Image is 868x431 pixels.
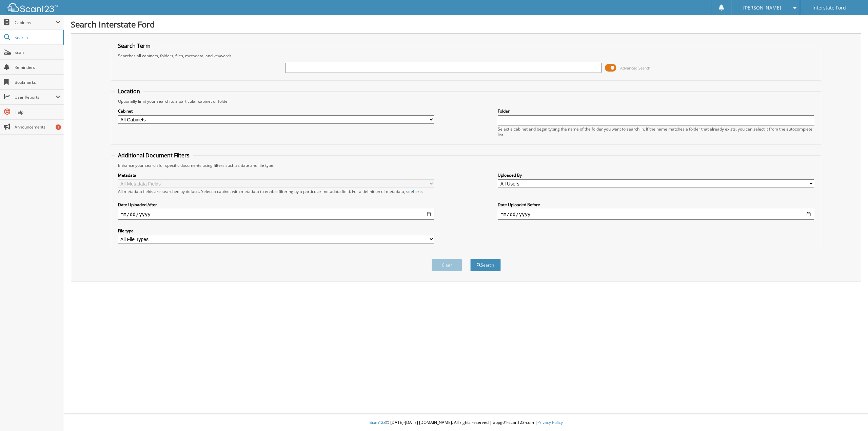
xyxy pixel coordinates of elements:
div: Select a cabinet and begin typing the name of the folder you want to search in. If the name match... [498,126,814,138]
span: Scan123 [370,419,386,425]
div: All metadata fields are searched by default. Select a cabinet with metadata to enable filtering b... [118,189,434,194]
label: Folder [498,108,814,114]
input: end [498,209,814,220]
div: 1 [56,124,61,130]
label: Metadata [118,172,434,178]
span: Advanced Search [620,65,650,71]
label: Cabinet [118,108,434,114]
span: Bookmarks [15,79,60,85]
a: Privacy Policy [537,419,563,425]
button: Clear [432,259,462,271]
input: start [118,209,434,220]
span: Search [15,35,59,40]
legend: Location [115,87,143,95]
div: Optionally limit your search to a particular cabinet or folder [115,98,818,104]
span: Reminders [15,64,60,70]
h1: Search Interstate Ford [71,19,861,30]
div: © [DATE]-[DATE] [DOMAIN_NAME]. All rights reserved | appg01-scan123-com | [64,414,868,431]
span: User Reports [15,94,56,100]
img: scan123-logo-white.svg [7,3,58,12]
label: Date Uploaded After [118,202,434,208]
span: Scan [15,50,60,55]
a: here [413,189,422,194]
label: Uploaded By [498,172,814,178]
legend: Search Term [115,42,154,50]
div: Enhance your search for specific documents using filters such as date and file type. [115,162,818,168]
span: [PERSON_NAME] [743,6,781,10]
span: Help [15,109,60,115]
label: Date Uploaded Before [498,202,814,208]
span: Interstate Ford [812,6,846,10]
legend: Additional Document Filters [115,152,193,159]
span: Cabinets [15,20,56,25]
label: File type [118,228,434,234]
span: Announcements [15,124,60,130]
button: Search [470,259,501,271]
div: Searches all cabinets, folders, files, metadata, and keywords [115,53,818,59]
